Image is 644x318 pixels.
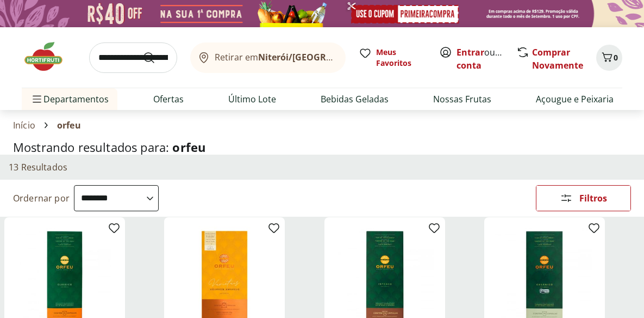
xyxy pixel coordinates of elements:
a: Criar conta [457,46,516,71]
a: Comprar Novamente [532,46,583,71]
svg: Abrir Filtros [560,192,573,205]
a: Meus Favoritos [359,47,426,69]
button: Retirar emNiterói/[GEOGRAPHIC_DATA] [190,42,346,73]
h2: 13 Resultados [9,161,67,173]
a: Último Lote [228,93,276,106]
a: Entrar [457,46,484,58]
a: Ofertas [153,93,184,106]
a: Início [13,120,35,130]
span: Retirar em [215,52,335,62]
button: Submit Search [142,51,168,64]
span: orfeu [57,120,81,130]
a: Bebidas Geladas [321,93,389,106]
input: search [89,42,177,73]
button: Filtros [536,185,631,211]
h1: Mostrando resultados para: [13,140,631,154]
label: Ordernar por [13,192,70,204]
button: Menu [30,86,43,112]
a: Nossas Frutas [433,93,491,106]
span: orfeu [172,139,205,155]
b: Niterói/[GEOGRAPHIC_DATA] [258,51,382,63]
a: Açougue e Peixaria [536,93,614,106]
span: ou [457,46,505,72]
span: Meus Favoritos [376,47,426,69]
img: Hortifruti [22,40,76,73]
button: Carrinho [596,45,622,71]
span: 0 [614,52,618,63]
span: Filtros [579,194,607,203]
span: Departamentos [30,86,109,112]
